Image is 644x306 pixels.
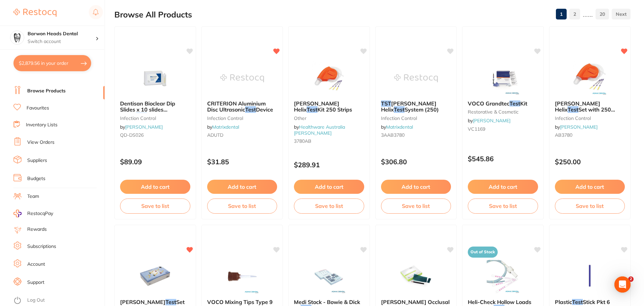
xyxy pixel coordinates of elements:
[120,132,144,138] span: QD-DS026
[136,113,147,119] em: Test
[381,180,451,194] button: Add to cart
[114,10,192,19] h2: Browse All Products
[568,260,612,294] img: Plastic Test Stick Pkt 6
[473,118,510,124] a: [PERSON_NAME]
[207,199,277,213] button: Save to list
[10,31,24,44] img: Barwon Heads Dental
[468,126,485,132] span: VC1169
[294,161,364,169] p: $289.91
[468,155,538,163] p: $545.86
[120,299,165,305] span: [PERSON_NAME]
[481,260,525,294] img: Heli-Check Hollow Loads Challenge Test
[555,299,625,305] b: Plastic Test Stick Pkt 6
[120,180,190,194] button: Add to cart
[509,100,520,107] em: Test
[307,260,351,294] img: Medi Stock - Bowie & Dick 20 Test Packs / Box
[27,88,66,94] a: Browse Products
[207,132,223,138] span: ADUTD
[555,180,625,194] button: Add to cart
[468,247,498,258] span: Out of Stock
[27,105,49,112] a: Favourites
[294,100,339,113] span: [PERSON_NAME] Helix
[583,10,593,18] p: ......
[556,7,567,21] a: 1
[212,124,239,130] a: Matrixdental
[13,295,103,306] button: Log Out
[569,7,580,21] a: 2
[386,124,413,130] a: Matrixdental
[468,118,510,124] span: by
[468,199,538,213] button: Save to list
[27,261,45,268] a: Account
[381,132,405,138] span: 3AAB3780
[207,100,277,113] b: CRITERION Aluminium Disc Ultrasonic Test Device
[555,158,625,166] p: $250.00
[294,199,364,213] button: Save to list
[13,55,91,71] button: $2,879.56 in your order
[572,299,583,305] em: Test
[596,7,609,21] a: 20
[614,276,631,293] div: Open Intercom Messenger
[207,116,277,121] small: infection control
[207,100,266,113] span: CRITERION Aluminium Disc Ultrasonic
[381,199,451,213] button: Save to list
[628,276,634,282] span: 2
[220,61,264,95] img: CRITERION Aluminium Disc Ultrasonic Test Device
[120,158,190,166] p: $89.09
[468,100,538,106] b: VOCO Grandtec Test Kit
[256,106,273,113] span: Device
[555,199,625,213] button: Save to list
[294,116,364,121] small: other
[568,61,612,95] img: Browne Helix Test Set with 250 Strips
[207,158,277,166] p: $31.85
[560,124,598,130] a: [PERSON_NAME]
[381,100,437,113] span: [PERSON_NAME] Helix
[394,61,438,95] img: TST Browne Helix Test System (250)
[294,124,345,136] a: Healthware Australia [PERSON_NAME]
[583,299,610,305] span: Stick Pkt 6
[568,106,578,113] em: Test
[28,31,96,37] h4: Barwon Heads Dental
[13,5,56,20] a: Restocq Logo
[13,210,22,217] img: RestocqPay
[294,138,311,144] span: 3780AB
[555,299,572,305] span: Plastic
[27,279,44,286] a: Support
[245,106,256,113] em: Test
[165,299,176,305] em: Test
[27,175,45,182] a: Budgets
[27,157,47,164] a: Suppliers
[27,297,45,304] a: Log Out
[120,100,175,119] span: Dentisan Bioclear Dip Slides x 10 slides Water
[555,100,600,113] span: [PERSON_NAME] Helix
[294,180,364,194] button: Add to cart
[27,243,56,250] a: Subscriptions
[120,100,190,113] b: Dentisan Bioclear Dip Slides x 10 slides Water Test
[207,180,277,194] button: Add to cart
[468,100,509,107] span: VOCO Grandtec
[294,124,345,136] span: by
[394,106,405,113] em: Test
[207,124,239,130] span: by
[381,100,451,113] b: TST Browne Helix Test System (250)
[317,106,352,113] span: Kit 250 Strips
[120,199,190,213] button: Save to list
[27,226,47,233] a: Rewards
[294,100,364,113] b: Browne Helix Test Kit 250 Strips
[381,100,391,107] em: TST
[555,116,625,121] small: infection control
[27,210,53,217] span: RestocqPay
[120,124,163,130] span: by
[555,124,598,130] span: by
[555,132,572,138] span: AB3780
[13,210,53,217] a: RestocqPay
[13,9,56,17] img: Restocq Logo
[133,260,177,294] img: HAWE Test Set Sensor Holder System
[520,100,527,107] span: Kit
[468,180,538,194] button: Add to cart
[481,61,525,95] img: VOCO Grandtec Test Kit
[381,158,451,166] p: $306.80
[125,124,163,130] a: [PERSON_NAME]
[307,61,351,95] img: Browne Helix Test Kit 250 Strips
[394,260,438,294] img: KERR Occlusal Wax Indicator Strips 32mm x 180 & Pencil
